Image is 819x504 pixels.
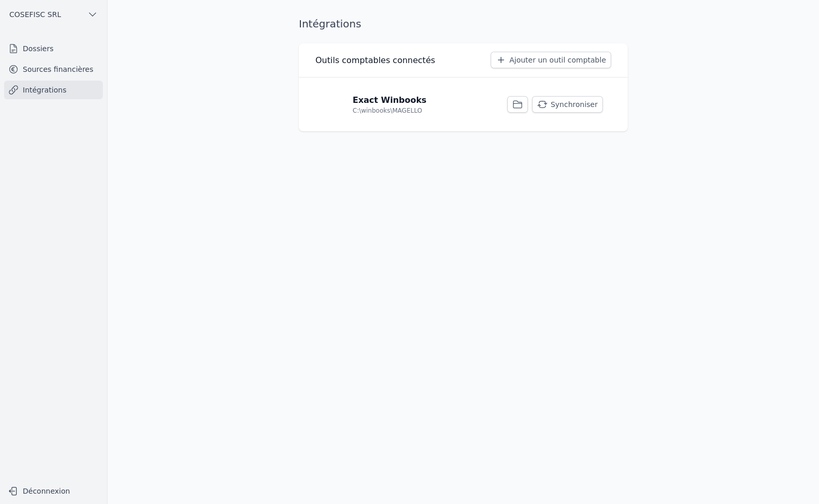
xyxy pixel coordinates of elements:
[315,54,435,67] h3: Outils comptables connectés
[491,52,611,68] button: Ajouter un outil comptable
[4,60,103,79] a: Sources financières
[9,9,61,20] span: COSEFISC SRL
[4,6,103,23] button: COSEFISC SRL
[353,106,422,115] p: C:\winbooks\MAGELLO
[4,39,103,58] a: Dossiers
[299,17,361,31] h1: Intégrations
[4,81,103,99] a: Intégrations
[353,94,427,106] p: Exact Winbooks
[532,96,603,113] button: Synchroniser
[4,483,103,499] button: Déconnexion
[315,86,611,123] a: Exact Winbooks C:\winbooks\MAGELLO Synchroniser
